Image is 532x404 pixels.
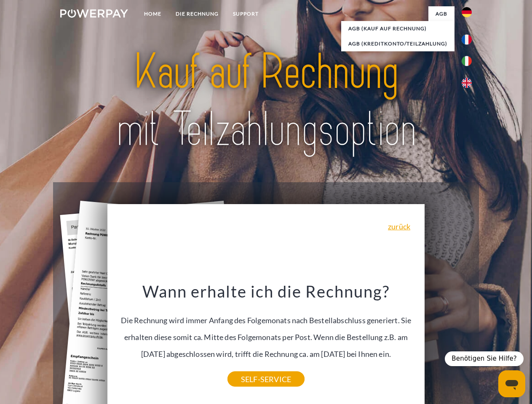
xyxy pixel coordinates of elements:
[60,9,128,18] img: logo-powerpay-white.svg
[137,6,168,21] a: Home
[112,281,420,301] h3: Wann erhalte ich die Rechnung?
[462,35,472,45] img: fr
[462,78,472,88] img: en
[462,7,472,17] img: de
[226,6,266,21] a: SUPPORT
[80,40,452,161] img: title-powerpay_de.svg
[112,281,420,379] div: Die Rechnung wird immer Anfang des Folgemonats nach Bestellabschluss generiert. Sie erhalten dies...
[445,351,524,366] div: Benötigen Sie Hilfe?
[341,36,454,51] a: AGB (Kreditkonto/Teilzahlung)
[388,223,410,230] a: zurück
[498,370,525,397] iframe: Schaltfläche zum Öffnen des Messaging-Fensters; Konversation läuft
[428,6,454,21] a: agb
[168,6,226,21] a: DIE RECHNUNG
[227,372,305,387] a: SELF-SERVICE
[341,21,454,36] a: AGB (Kauf auf Rechnung)
[462,56,472,66] img: it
